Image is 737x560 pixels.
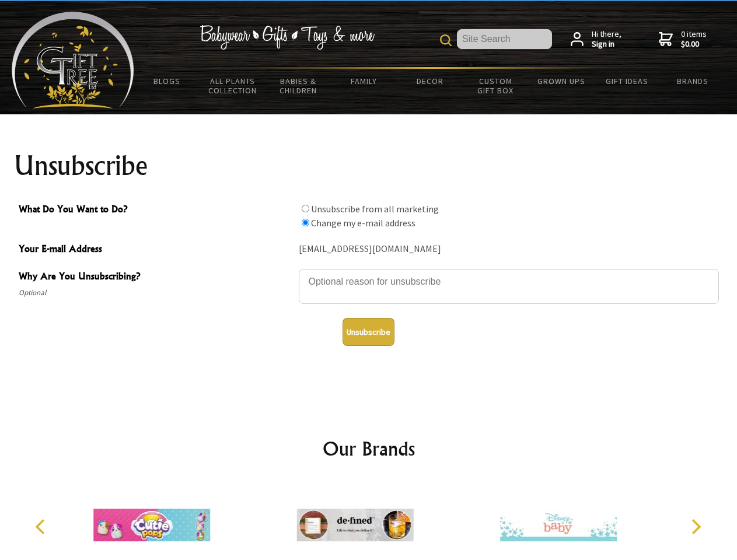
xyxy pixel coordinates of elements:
[299,240,719,258] div: [EMAIL_ADDRESS][DOMAIN_NAME]
[200,25,375,50] img: Babywear - Gifts - Toys & more
[659,29,707,50] a: 0 items$0.00
[266,69,331,103] a: Babies & Children
[571,29,621,50] a: Hi there,Sign in
[681,29,707,50] span: 0 items
[594,69,660,93] a: Gift Ideas
[311,217,415,229] label: Change my e-mail address
[683,514,708,540] button: Next
[14,152,724,180] h1: Unsubscribe
[397,69,463,93] a: Decor
[19,202,293,219] span: What Do You Want to Do?
[29,514,55,540] button: Previous
[681,39,707,50] strong: $0.00
[19,269,293,286] span: Why Are You Unsubscribing?
[457,29,552,49] input: Site Search
[331,69,397,93] a: Family
[19,286,293,300] span: Optional
[592,29,621,50] span: Hi there,
[311,203,439,215] label: Unsubscribe from all marketing
[440,34,452,46] img: product search
[299,269,719,304] textarea: Why Are You Unsubscribing?
[200,69,266,103] a: All Plants Collection
[528,69,594,93] a: Grown Ups
[343,318,394,346] button: Unsubscribe
[302,205,309,212] input: What Do You Want to Do?
[660,69,726,93] a: Brands
[134,69,200,93] a: BLOGS
[463,69,529,103] a: Custom Gift Box
[23,435,714,463] h2: Our Brands
[302,219,309,226] input: What Do You Want to Do?
[19,242,293,258] span: Your E-mail Address
[12,12,134,108] img: Babyware - Gifts - Toys and more...
[592,39,621,50] strong: Sign in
